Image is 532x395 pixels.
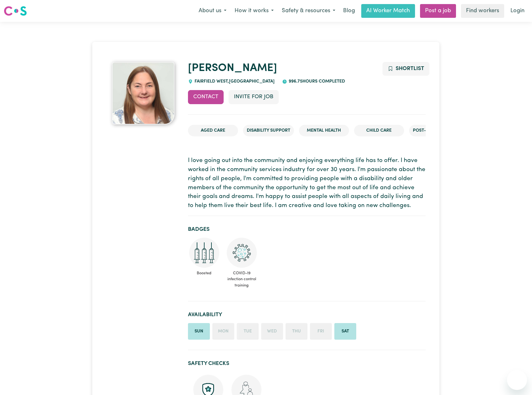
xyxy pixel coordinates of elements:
[106,62,180,124] a: Leanne's profile picture'
[420,4,456,18] a: Post a job
[188,360,426,367] h2: Safety Checks
[237,323,259,340] li: Unavailable on Tuesday
[278,4,339,18] button: Safety & resources
[212,323,234,340] li: Unavailable on Monday
[361,4,415,18] a: AI Worker Match
[188,125,238,137] li: Aged Care
[227,238,257,268] img: CS Academy: COVID-19 Infection Control Training course completed
[310,323,332,340] li: Unavailable on Friday
[383,62,430,76] button: Add to shortlist
[261,323,283,340] li: Unavailable on Wednesday
[287,79,345,84] span: 996.75 hours completed
[112,62,175,124] img: Leanne
[195,4,231,18] button: About us
[339,4,359,18] a: Blog
[188,90,224,104] button: Contact
[188,63,277,74] a: [PERSON_NAME]
[507,370,527,390] iframe: Button to launch messaging window
[4,5,27,17] img: Careseekers logo
[396,66,424,71] span: Shortlist
[188,323,210,340] li: Available on Sunday
[229,90,279,104] button: Invite for Job
[188,226,426,233] h2: Badges
[231,4,278,18] button: How it works
[188,311,426,318] h2: Availability
[334,323,356,340] li: Available on Saturday
[461,4,504,18] a: Find workers
[409,125,465,137] li: Post-operative care
[189,238,219,268] img: Care and support worker has received booster dose of COVID-19 vaccination
[507,4,528,18] a: Login
[225,268,258,291] span: COVID-19 infection control training
[286,323,307,340] li: Unavailable on Thursday
[188,156,426,210] p: I love going out into the community and enjoying everything life has to offer. I have worked in t...
[354,125,404,137] li: Child care
[188,268,220,279] span: Boosted
[299,125,349,137] li: Mental Health
[193,79,275,84] span: FAIRFIELD WEST , [GEOGRAPHIC_DATA]
[4,4,27,18] a: Careseekers logo
[243,125,294,137] li: Disability Support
